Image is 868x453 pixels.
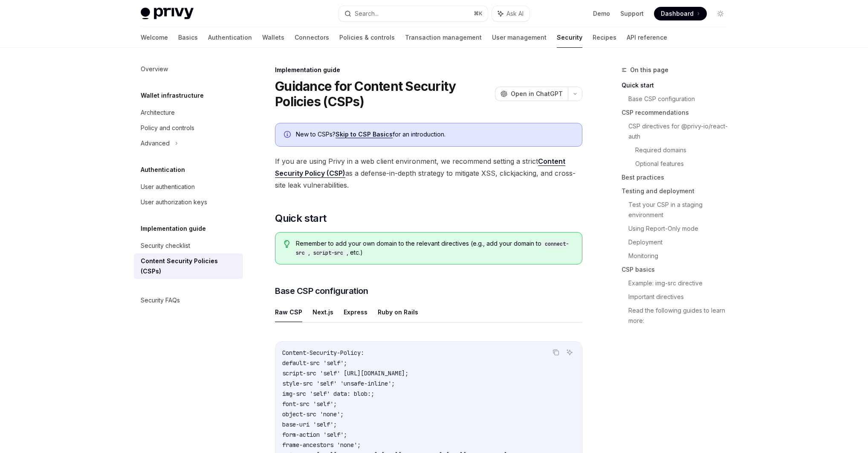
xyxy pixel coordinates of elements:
a: Basics [178,27,198,48]
span: font-src 'self'; [282,400,337,408]
a: CSP recommendations [622,106,734,119]
a: Using Report-Only mode [628,222,734,235]
span: Remember to add your own domain to the relevant directives (e.g., add your domain to , , etc.) [296,239,573,257]
button: Search...⌘K [339,6,488,21]
a: Dashboard [654,7,707,20]
span: style-src 'self' 'unsafe-inline'; [282,380,395,387]
span: If you are using Privy in a web client environment, we recommend setting a strict as a defense-in... [275,155,582,191]
a: Quick start [622,78,734,92]
h5: Authentication [141,165,185,175]
a: Architecture [134,105,243,120]
span: Dashboard [661,9,694,18]
div: New to CSPs? for an introduction. [296,130,573,139]
div: Policy and controls [141,123,194,133]
a: Deployment [628,235,734,249]
div: Security FAQs [141,295,180,305]
div: Search... [355,9,379,19]
span: frame-ancestors 'none'; [282,441,361,449]
code: connect-src [296,240,569,257]
svg: Info [284,131,292,139]
div: Implementation guide [275,66,582,74]
button: Copy the contents from the code block [550,347,561,358]
span: default-src 'self'; [282,359,347,367]
a: CSP basics [622,263,734,276]
a: Monitoring [628,249,734,263]
a: Overview [134,61,243,77]
a: Policy and controls [134,120,243,136]
a: User authentication [134,179,243,195]
span: Open in ChatGPT [511,90,563,98]
a: Demo [593,9,610,18]
a: CSP directives for @privy-io/react-auth [628,119,734,143]
svg: Tip [284,240,290,248]
div: Architecture [141,107,175,118]
a: Security [557,27,582,48]
div: Security checklist [141,241,190,251]
a: Wallets [262,27,284,48]
button: Raw CSP [275,302,302,322]
img: light logo [141,8,194,20]
div: Content Security Policies (CSPs) [141,256,238,276]
div: User authentication [141,182,195,192]
button: Express [344,302,367,322]
a: Skip to CSP Basics [336,131,393,138]
div: Advanced [141,138,170,148]
span: base-uri 'self'; [282,421,337,428]
a: Content Security Policies (CSPs) [134,253,243,279]
a: API reference [627,27,667,48]
span: script-src 'self' [URL][DOMAIN_NAME]; [282,369,408,377]
button: Next.js [312,302,333,322]
a: Testing and deployment [622,184,734,198]
button: Ask AI [564,347,575,358]
span: Content-Security-Policy: [282,349,364,357]
button: Toggle dark mode [714,7,727,20]
a: Recipes [593,27,616,48]
span: On this page [630,65,668,75]
span: img-src 'self' data: blob:; [282,390,374,398]
a: Optional features [635,157,734,171]
a: Authentication [208,27,252,48]
a: Support [620,9,644,18]
code: script-src [310,249,347,257]
a: Policies & controls [339,27,395,48]
h1: Guidance for Content Security Policies (CSPs) [275,78,492,109]
a: Security checklist [134,238,243,253]
a: User authorization keys [134,195,243,210]
a: Important directives [628,290,734,304]
a: Welcome [141,27,168,48]
button: Open in ChatGPT [495,87,568,101]
span: object-src 'none'; [282,410,344,418]
h5: Implementation guide [141,224,206,234]
a: Transaction management [405,27,482,48]
a: Best practices [622,171,734,184]
a: Required domains [635,143,734,157]
span: ⌘ K [474,10,483,17]
a: Base CSP configuration [628,92,734,106]
a: Test your CSP in a staging environment [628,198,734,222]
span: Quick start [275,212,326,225]
span: Base CSP configuration [275,285,368,297]
a: Security FAQs [134,293,243,308]
a: Connectors [295,27,329,48]
button: Ruby on Rails [378,302,418,322]
h5: Wallet infrastructure [141,90,204,101]
button: Ask AI [492,6,529,21]
div: User authorization keys [141,197,207,207]
span: form-action 'self'; [282,431,347,438]
a: Example: img-src directive [628,276,734,290]
div: Overview [141,64,168,74]
a: User management [492,27,547,48]
a: Read the following guides to learn more: [628,304,734,328]
span: Ask AI [506,9,524,18]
